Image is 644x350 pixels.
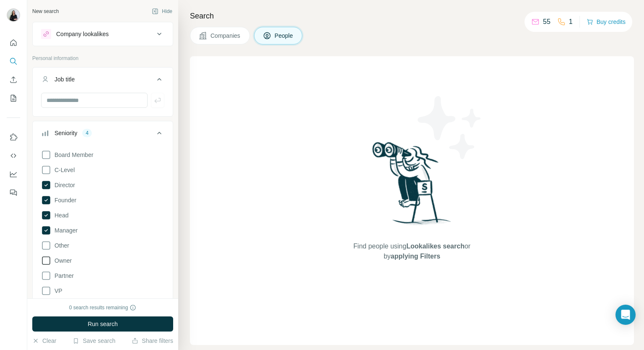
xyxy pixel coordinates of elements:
span: Lookalikes search [406,243,465,250]
button: Use Surfe API [7,148,20,163]
h4: Search [190,10,634,22]
button: Company lookalikes [33,24,173,44]
button: Hide [146,5,178,18]
div: Job title [55,75,75,84]
span: Board Member [51,151,93,159]
span: Other [51,241,69,250]
div: 4 [82,129,92,137]
button: Seniority4 [33,123,173,146]
img: Surfe Illustration - Woman searching with binoculars [369,140,456,233]
button: Use Surfe on LinkedIn [7,130,20,145]
div: New search [32,8,59,15]
button: My lists [7,91,20,106]
button: Buy credits [587,16,626,28]
p: Personal information [32,55,173,62]
span: Owner [51,256,72,265]
img: Avatar [7,8,20,22]
span: Run search [88,320,118,328]
span: VP [51,287,62,295]
span: Partner [51,272,74,280]
span: People [275,31,294,40]
div: Open Intercom Messenger [615,305,636,325]
button: Dashboard [7,167,20,182]
span: Manager [51,226,78,235]
button: Clear [32,337,56,345]
span: applying Filters [391,253,440,260]
button: Quick start [7,35,20,50]
img: Surfe Illustration - Stars [412,90,488,165]
div: Seniority [55,129,77,137]
button: Run search [32,316,173,332]
button: Share filters [132,337,173,345]
span: Head [51,211,68,219]
span: Founder [51,196,76,204]
span: C-Level [51,166,75,174]
button: Save search [73,337,115,345]
button: Enrich CSV [7,72,20,87]
div: 0 search results remaining [69,304,137,311]
p: 55 [543,17,551,27]
span: Director [51,181,75,189]
div: Company lookalikes [56,30,109,38]
button: Job title [33,69,173,93]
span: Find people using or by [345,241,479,261]
button: Search [7,54,20,69]
p: 1 [569,17,573,27]
span: Companies [210,31,241,40]
button: Feedback [7,185,20,200]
